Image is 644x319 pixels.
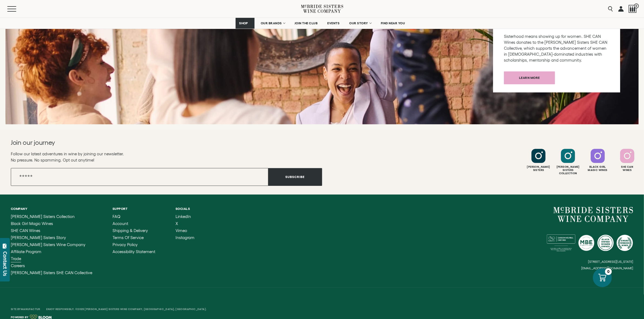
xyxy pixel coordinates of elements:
span: LinkedIn [176,214,191,219]
div: [PERSON_NAME] Sisters Collection [554,165,582,175]
span: JOIN THE CLUB [295,21,318,25]
a: Follow McBride Sisters Collection on Instagram [PERSON_NAME] SistersCollection [554,149,582,175]
a: McBride Sisters SHE CAN Collective [11,271,92,275]
a: Black Girl Magic Wines [11,221,92,226]
small: [EMAIL_ADDRESS][DOMAIN_NAME] [581,266,633,270]
a: EVENTS [324,18,343,29]
a: McBride Sisters Wine Company [553,207,633,222]
div: She Can Wines [613,165,641,172]
span: Vimeo [176,228,187,233]
span: Terms of Service [113,235,144,240]
a: Follow McBride Sisters on Instagram [PERSON_NAME]Sisters [524,149,553,172]
span: SHOP [239,21,248,25]
input: Email [11,168,268,186]
span: OUR STORY [349,21,368,25]
a: LinkedIn [176,214,194,219]
span: Careers [11,263,25,268]
span: Black Girl Magic Wines [11,221,53,226]
span: Enjoy Responsibly. ©2025 [PERSON_NAME] Sisters Wine Company, [GEOGRAPHIC_DATA], [GEOGRAPHIC_DATA]. [46,308,207,311]
span: Learn more [510,72,549,83]
div: [PERSON_NAME] Sisters [524,165,553,172]
a: JOIN THE CLUB [291,18,321,29]
a: Learn more [504,71,555,84]
a: OUR BRANDS [257,18,288,29]
a: McBride Sisters Story [11,236,92,240]
a: OUR STORY [346,18,375,29]
a: Trade [11,257,92,261]
a: Follow SHE CAN Wines on Instagram She CanWines [613,149,641,172]
a: McBride Sisters Collection [11,214,92,219]
span: [PERSON_NAME] Sisters Collection [11,214,75,219]
span: Affiliate Program [11,249,41,254]
a: Vimeo [176,229,194,233]
a: SHE CAN Wines [11,229,92,233]
button: Subscribe [268,168,322,186]
span: Instagram [176,235,194,240]
div: Contact Us [2,251,8,276]
span: Trade [11,256,21,261]
div: Black Girl Magic Wines [584,165,612,172]
a: X [176,221,194,226]
span: [PERSON_NAME] Sisters Wine Company [11,242,85,247]
a: FAQ [113,214,155,219]
span: Shipping & Delivery [113,228,148,233]
h2: Join our journey [11,138,291,147]
span: [PERSON_NAME] Sisters SHE CAN Collective [11,270,92,275]
a: Careers [11,264,92,268]
small: [STREET_ADDRESS][US_STATE] [588,260,633,263]
span: X [176,221,178,226]
button: Mobile Menu Trigger [7,6,27,12]
span: SHE CAN Wines [11,228,40,233]
span: OUR BRANDS [261,21,282,25]
a: Privacy Policy [113,243,155,247]
a: Manufactur [21,308,40,311]
span: FAQ [113,214,120,219]
span: 0 [634,4,639,8]
a: Affiliate Program [11,250,92,254]
span: Site By [11,308,41,311]
a: Shipping & Delivery [113,229,155,233]
a: Terms of Service [113,236,155,240]
a: Follow Black Girl Magic Wines on Instagram Black GirlMagic Wines [584,149,612,172]
span: Accessibility Statement [113,249,155,254]
a: Account [113,221,155,226]
span: Account [113,221,128,226]
a: FIND NEAR YOU [377,18,409,29]
p: Follow our latest adventures in wine by joining our newsletter. No pressure. No spamming. Opt out... [11,151,322,163]
span: Powered by [11,316,28,319]
span: [PERSON_NAME] Sisters Story [11,235,66,240]
span: EVENTS [327,21,339,25]
div: 0 [605,268,612,275]
a: Instagram [176,236,194,240]
span: Privacy Policy [113,242,138,247]
a: Accessibility Statement [113,250,155,254]
a: SHOP [236,18,255,29]
span: FIND NEAR YOU [381,21,405,25]
a: McBride Sisters Wine Company [11,243,92,247]
p: Sisterhood means showing up for women. SHE CAN Wines donates to the [PERSON_NAME] Sisters SHE CAN... [504,33,609,63]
